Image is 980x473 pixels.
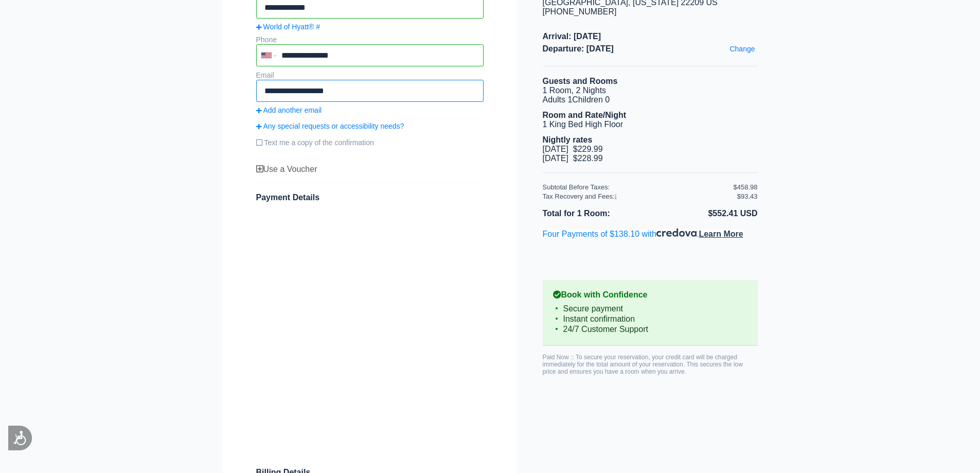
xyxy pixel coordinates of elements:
[543,44,758,54] span: Departure: [DATE]
[543,183,734,191] div: Subtotal Before Taxes:
[553,304,747,314] li: Secure payment
[254,206,486,457] iframe: Secure payment input frame
[543,207,650,220] li: Total for 1 Room:
[572,95,610,104] span: Children 0
[543,230,743,238] span: Four Payments of $138.10 with .
[734,183,758,191] div: $458.98
[256,36,277,44] label: Phone
[256,23,484,31] a: World of Hyatt® #
[256,122,484,130] a: Any special requests or accessibility needs?
[553,314,747,324] li: Instant confirmation
[256,71,274,79] label: Email
[256,193,320,202] span: Payment Details
[543,7,758,16] div: [PHONE_NUMBER]
[257,45,279,65] div: United States: +1
[699,230,743,238] span: Learn More
[543,230,743,238] a: Four Payments of $138.10 with.Learn More
[543,154,603,163] span: [DATE] $228.99
[256,165,484,174] div: Use a Voucher
[737,192,758,200] div: $93.43
[543,32,758,41] span: Arrival: [DATE]
[543,354,743,375] span: Paid Now :: To secure your reservation, your credit card will be charged immediately for the tota...
[543,95,758,104] li: Adults 1
[543,145,603,153] span: [DATE] $229.99
[553,324,747,335] li: 24/7 Customer Support
[543,86,758,95] li: 1 Room, 2 Nights
[256,134,484,151] label: Text me a copy of the confirmation
[553,290,747,300] b: Book with Confidence
[543,77,618,85] b: Guests and Rooms
[543,120,758,129] li: 1 King Bed High Floor
[543,135,593,144] b: Nightly rates
[256,106,484,114] a: Add another email
[543,111,627,119] b: Room and Rate/Night
[543,192,734,200] div: Tax Recovery and Fees:
[727,42,757,56] a: Change
[650,207,758,220] li: $552.41 USD
[543,248,758,258] iframe: PayPal Message 1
